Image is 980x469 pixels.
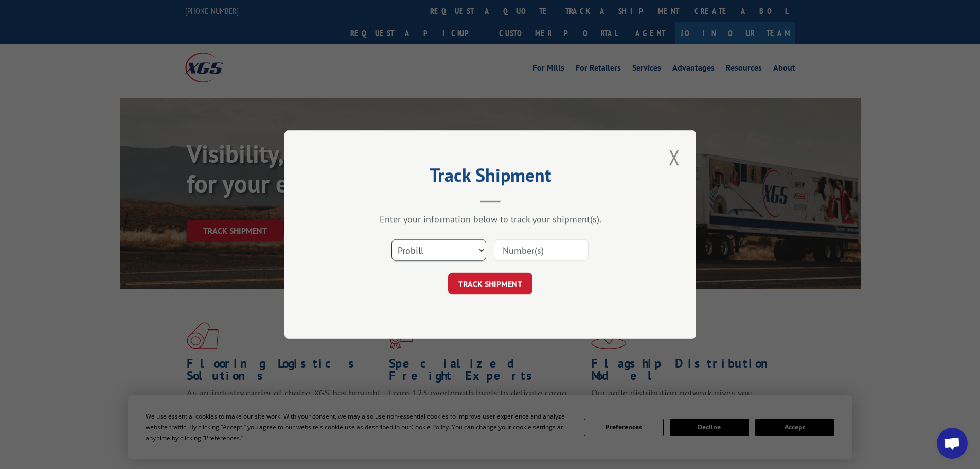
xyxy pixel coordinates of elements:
[937,428,968,459] a: Open chat
[448,273,532,294] button: TRACK SHIPMENT
[494,239,589,261] input: Number(s)
[336,213,645,225] div: Enter your information below to track your shipment(s).
[666,143,683,171] button: Close modal
[336,168,645,187] h2: Track Shipment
